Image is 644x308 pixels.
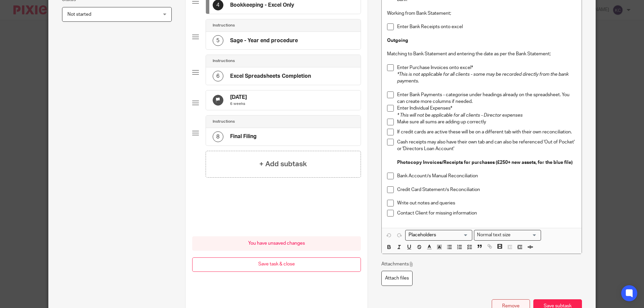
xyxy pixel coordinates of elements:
[474,230,541,240] div: Text styles
[405,230,472,240] div: Search for option
[397,160,573,165] strong: Photocopy Invoices/Receipts for purchases (£250+ new assets, for the blue file)
[405,230,472,240] div: Placeholders
[397,113,523,118] em: * This will not be applicable for all clients - Director expenses
[397,23,576,30] p: Enter Bank Receipts onto excel
[381,261,414,267] p: Attachments
[406,232,468,239] input: Search for option
[213,71,223,81] div: 6
[397,64,576,71] p: Enter Purchase Invoices onto excel*
[213,23,235,28] h4: Instructions
[387,51,576,57] p: Matching to Bank Statement and entering the date as per the Bank Statement;
[387,38,408,43] strong: Outgoing
[192,257,361,272] button: Save task & close
[213,131,223,142] div: 8
[397,105,576,112] p: Enter Individual Expenses*
[230,37,298,44] h4: Sage - Year end procedure
[230,73,311,80] h4: Excel Spreadsheets Completion
[230,2,294,9] h4: Bookkeeping - Excel Only
[213,119,235,124] h4: Instructions
[474,230,541,240] div: Search for option
[397,173,576,179] p: Bank Account/s Manual Reconciliation
[230,101,247,107] p: 6 weeks
[230,133,257,140] h4: Final Filing
[397,91,576,105] p: Enter Bank Payments - categorise under headings already on the spreadsheet. You can create more c...
[192,236,361,251] div: You have unsaved changes
[397,119,576,125] p: Make sure all sums are adding up correctly
[397,200,576,206] p: Write out notes and queries
[397,129,576,135] p: If credit cards are active these will be on a different tab with their own reconciliation.
[381,271,413,286] label: Attach files
[387,10,576,17] p: Working from Bank Statement;
[259,159,307,169] h4: + Add subtask
[213,58,235,64] h4: Instructions
[67,12,91,17] span: Not started
[213,35,223,46] div: 5
[513,232,537,239] input: Search for option
[397,72,570,83] em: *This is not applicable for all clients - some may be recorded directly from the bank payments.
[397,186,576,193] p: Credit Card Statement/s Reconciliation
[397,210,576,217] p: Contact Client for missing information
[476,232,512,239] span: Normal text size
[397,139,576,152] p: Cash receipts may also have their own tab and can also be referenced 'Out of Pocket' or 'Director...
[230,94,247,101] h4: [DATE]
